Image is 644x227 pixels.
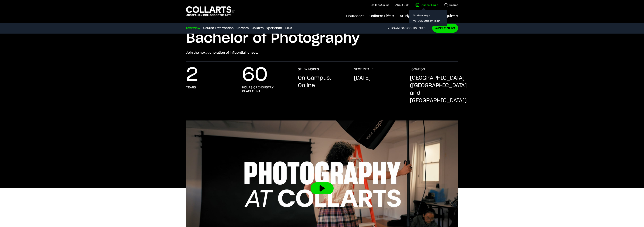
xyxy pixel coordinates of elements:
[354,67,373,71] h3: NEXT INTAKE
[444,3,458,7] a: Search
[412,18,444,23] a: VETDSS Student login
[371,3,389,7] a: Collarts Online
[441,10,458,22] a: Enquire
[395,3,409,7] a: About Us
[415,3,438,7] a: Student Login
[242,86,290,93] h3: hours of industry placement
[186,67,198,83] p: 2
[186,30,458,47] h1: Bachelor of Photography
[298,67,319,71] h3: STUDY MODES
[354,74,371,82] p: [DATE]
[387,26,430,30] a: DownloadCourse Guide
[410,74,467,104] p: [GEOGRAPHIC_DATA] ([GEOGRAPHIC_DATA] and [GEOGRAPHIC_DATA])
[237,26,249,30] a: Careers
[186,50,458,55] p: Join the next generation of influential lenses.
[242,67,268,83] p: 60
[370,10,394,22] a: Collarts Life
[285,26,292,30] a: FAQs
[186,6,234,17] div: Go to homepage
[412,13,444,18] a: Student login
[186,26,200,30] a: Overview
[391,26,407,30] span: Download
[203,26,233,30] a: Course Information
[400,10,435,22] a: Study Information
[186,86,196,89] h3: years
[432,24,458,32] a: Apply Now
[346,10,363,22] a: Courses
[298,74,346,89] p: On Campus, Online
[410,67,425,71] h3: LOCATION
[252,26,282,30] a: Collarts Experience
